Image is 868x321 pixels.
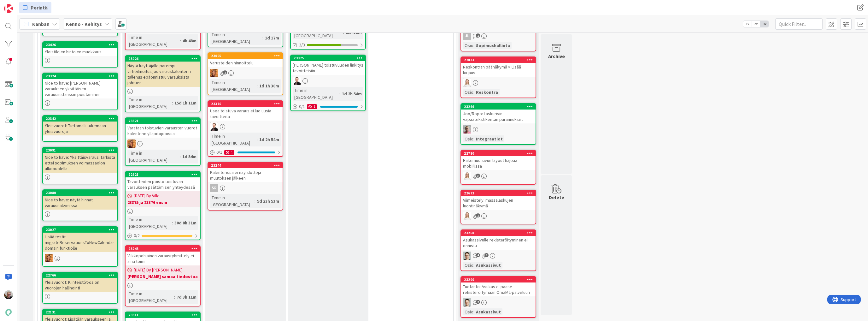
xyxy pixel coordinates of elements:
[293,77,301,85] img: VP
[43,147,117,153] div: 23091
[484,253,489,257] span: 1
[46,74,117,78] div: 23324
[464,104,536,109] div: 23266
[126,56,200,62] div: 23026
[464,231,536,235] div: 23268
[4,290,13,299] img: JH
[208,53,283,67] div: 23095Varusteiden hinnoittelu
[210,184,218,192] div: SR
[208,100,283,157] a: 23376Usea toistuva varaus ei luo uusia tavoitteitaVPTime in [GEOGRAPHIC_DATA]:1d 2h 54m0/11
[461,282,536,296] div: Tuotanto: Asukas ei pääse rekisteröitymään OmaM2-palveluun
[476,300,480,304] span: 2
[128,172,200,177] div: 22621
[43,190,117,196] div: 23080
[463,212,471,220] img: SL
[210,194,255,208] div: Time in [GEOGRAPHIC_DATA]
[476,33,480,38] span: 1
[299,42,305,48] span: 2/3
[127,140,136,148] img: TL
[126,246,200,252] div: 23245
[461,151,536,170] div: 22780Hakemus-sivun layout hajoaa mobiilissa
[125,245,201,306] a: 23245Viikkopohjainen varausryhmittely ei aina toimi[DATE] By [PERSON_NAME]...[PERSON_NAME] samaa ...
[126,124,200,138] div: Varataan toistuvien varausten vuorot kalenterin ylläpitojobissa
[127,150,180,163] div: Time in [GEOGRAPHIC_DATA]
[127,199,198,205] b: 23375 ja 23376 ensin
[208,101,283,121] div: 23376Usea toistuva varaus ei luo uusia tavoitteita
[463,42,473,49] div: Osio
[208,52,283,95] a: 23095Varusteiden hinnoitteluTLTime in [GEOGRAPHIC_DATA]:1d 1h 30m
[463,32,471,40] div: JL
[464,277,536,282] div: 23290
[45,254,53,262] img: TL
[127,34,180,48] div: Time in [GEOGRAPHIC_DATA]
[208,53,283,59] div: 23095
[173,219,198,226] div: 30d 8h 31m
[461,125,536,134] div: HJ
[126,172,200,191] div: 22621Tavoitteiden poisto toistuvan varauksen päättämisen yhteydessä
[43,278,117,292] div: Yleisvuorot: Kiinteistöt-osion vuorojen hallinointi
[46,43,117,47] div: 23426
[173,99,198,106] div: 15d 1h 11m
[461,79,536,87] div: SL
[128,247,200,251] div: 23245
[461,190,536,210] div: 22673Viimeistely: massalaskujen luontinäkymä
[66,21,102,27] b: Kenno - Kehitys
[43,272,117,292] div: 22766Yleisvuorot: Kiinteistöt-osion vuorojen hallinointi
[46,310,117,314] div: 22131
[208,184,283,192] div: SR
[4,4,13,13] img: Visit kanbanzone.com
[127,273,198,280] b: [PERSON_NAME] samaa tiedostoa
[473,262,474,269] span: :
[549,193,564,201] div: Delete
[43,233,117,252] div: Lisää testit migrateReservationsToNewCalendar domain funktiolle
[42,272,118,304] a: 22766Yleisvuorot: Kiinteistöt-osion vuorojen hallinointi
[460,103,536,145] a: 23266Joo/Ropo: Laskurivin vapaatekstikentän parannuksetHJOsio:Integraatiot
[461,110,536,123] div: Joo/Ropo: Laskurivin vapaatekstikentän parannukset
[461,277,536,296] div: 23290Tuotanto: Asukas ei pääse rekisteröitymään OmaM2-palveluun
[461,190,536,196] div: 22673
[42,226,118,267] a: 23027Lisää testit migrateReservationsToNewCalendar domain funktiolleTL
[307,104,317,109] div: 1
[291,103,365,110] div: 0/11
[46,116,117,121] div: 22342
[126,232,200,240] div: 0/2
[43,42,117,56] div: 23426Yleistilojen hintojen muokkaus
[263,34,281,41] div: 1d 17m
[43,73,117,98] div: 23324Nice to have: [PERSON_NAME] varauksen yksittäisen varausinstanssin poistaminen
[208,163,283,168] div: 23244
[461,230,536,236] div: 23268
[128,119,200,123] div: 23321
[476,213,480,217] span: 1
[474,262,502,269] div: Asukassivut
[208,163,283,182] div: 23244Kalenterissa ei näy slotteja muutoksen jälkeen
[208,122,283,131] div: VP
[461,277,536,282] div: 23290
[172,219,173,226] span: :
[126,118,200,138] div: 23321Varataan toistuvien varausten vuorot kalenterin ylläpitojobissa
[174,294,175,300] span: :
[473,42,474,49] span: :
[208,107,283,121] div: Usea toistuva varaus ei luo uusia tavoitteita
[181,37,198,44] div: 4h 48m
[461,32,536,40] div: JL
[208,101,283,107] div: 23376
[461,156,536,170] div: Hakemus-sivun layout hajoaa mobiilissa
[180,153,181,160] span: :
[291,55,365,61] div: 23375
[210,133,257,146] div: Time in [GEOGRAPHIC_DATA]
[211,163,283,168] div: 23244
[463,135,473,142] div: Osio
[257,82,258,89] span: :
[299,103,305,110] span: 0 / 1
[210,79,257,93] div: Time in [GEOGRAPHIC_DATA]
[548,52,565,60] div: Archive
[127,290,174,304] div: Time in [GEOGRAPHIC_DATA]
[43,79,117,98] div: Nice to have: [PERSON_NAME] varauksen yksittäisen varausinstanssin poistaminen
[175,294,198,300] div: 7d 3h 11m
[461,252,536,260] div: TT
[126,252,200,265] div: Viikkopohjainen varausryhmittely ei aina toimi
[464,191,536,195] div: 22673
[463,262,473,269] div: Osio
[460,276,536,318] a: 23290Tuotanto: Asukas ei pääse rekisteröitymään OmaM2-palveluunTTOsio:Asukassivut
[461,298,536,306] div: TT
